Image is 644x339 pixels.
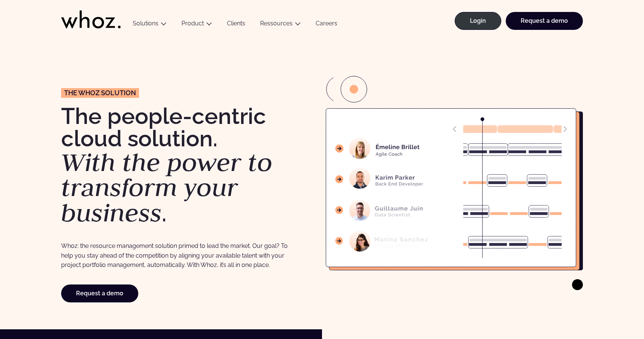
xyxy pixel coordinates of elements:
a: Ressources [260,20,293,27]
a: Request a demo [506,12,583,30]
button: Solutions [125,20,174,30]
g: Back End Developer [376,182,423,186]
h1: The people-centric cloud solution. . [61,105,318,226]
a: Request a demo [61,284,138,302]
a: Careers [308,20,345,30]
g: Agile Coach [376,152,402,156]
button: Product [174,20,220,30]
button: Ressources [253,20,308,30]
g: Émeline Brillet [376,143,420,149]
em: With the power to transform your business [61,146,272,229]
p: Whoz: the resource management solution primed to lead the market. Our goal? To help you stay ahea... [61,241,293,270]
a: Clients [220,20,253,30]
iframe: Chatbot [595,290,634,329]
g: Marina Sanchez [375,237,427,242]
span: The Whoz solution [64,90,136,96]
a: Product [181,20,204,27]
a: Login [455,12,501,30]
g: Guillaume Juin [375,206,423,211]
g: Project Manager [375,244,419,248]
